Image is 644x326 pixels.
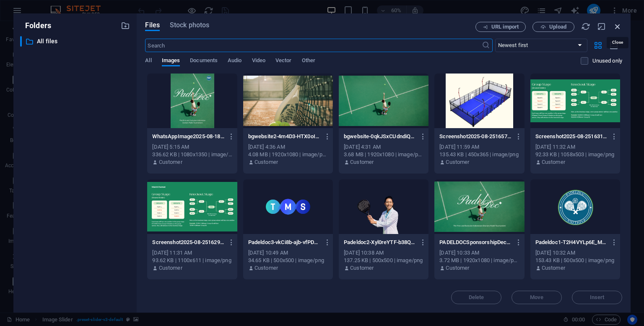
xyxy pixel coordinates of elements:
div: [DATE] 10:38 AM [344,249,423,257]
p: Customer [542,158,565,166]
span: URL import [491,24,519,29]
i: Reload [581,22,590,31]
span: Stock photos [170,20,209,30]
div: [DATE] 11:32 AM [535,143,615,151]
p: Customer [446,158,469,166]
p: Customer [159,158,182,166]
p: Screenshot2025-08-25163151-N042c0ZjzmS_td5PW1Ok0g.png [535,133,608,140]
span: Audio [228,55,241,67]
div: ​ [20,36,22,47]
p: Screenshot2025-08-25165733-WaMLQXTGW9Q2baWot2Cdow.png [439,133,512,140]
span: Documents [190,55,218,67]
div: [DATE] 10:49 AM [248,249,328,257]
p: Padeldoc2-Xyl0reYTF-b38QapKc4_wA.png [344,239,416,246]
p: Folders [20,20,51,31]
div: [DATE] 11:31 AM [152,249,232,257]
div: [DATE] 10:32 AM [535,249,615,257]
p: bgwebsite-0qkJSxCUdndiQy2CPGRA7A.png [344,133,416,140]
p: Customer [254,264,278,272]
i: Minimize [597,22,606,31]
button: Upload [532,22,574,32]
div: [DATE] 11:59 AM [439,143,519,151]
div: 137.25 KB | 500x500 | image/png [344,257,423,264]
div: 336.62 KB | 1080x1350 | image/jpeg [152,151,232,158]
div: [DATE] 10:33 AM [439,249,519,257]
div: 92.33 KB | 1058x503 | image/png [535,151,615,158]
span: Upload [549,24,566,29]
span: Other [302,55,315,67]
div: 34.65 KB | 500x500 | image/png [248,257,328,264]
span: Video [252,55,265,67]
p: Customer [254,158,278,166]
p: Screenshot2025-08-25162930-Ck705xubzPYvv42IwXtwbg.png [152,239,224,246]
p: Unused only [592,57,622,65]
div: 4.08 MB | 1920x1080 | image/png [248,151,328,158]
p: PADELDOCSponsorshipDeckOctober2025.pdf-n6JQuDAHDDQm_Qrrx3YHYg.png [439,239,512,246]
div: 153.43 KB | 500x500 | image/png [535,257,615,264]
div: [DATE] 4:31 AM [344,143,423,151]
i: Create new folder [121,21,130,30]
span: Files [145,20,160,30]
div: 3.72 MB | 1920x1080 | image/png [439,257,519,264]
div: 135.43 KB | 450x365 | image/png [439,151,519,158]
button: URL import [475,22,526,32]
div: [DATE] 4:36 AM [248,143,328,151]
div: 93.62 KB | 1100x611 | image/png [152,257,232,264]
p: Customer [350,158,374,166]
p: Customer [446,264,469,272]
p: WhatsAppImage2025-08-18at17.30.05-y62XN7gUYNc_zMR3Iq1kuw.jpeg [152,133,224,140]
div: [DATE] 5:15 AM [152,143,232,151]
input: Search [145,39,481,52]
p: Padeldoc3-vkCi8b-ajb-vfPDdq0M1iQ.png [248,239,320,246]
p: Padeldoc1-T2H4VYLp6E_Ma8hfQuGUKg.png [535,239,608,246]
span: All [145,55,151,67]
p: Customer [542,264,565,272]
p: bgwebsite2-4m4D3-HTX0oIz3oVPt6OGg.png [248,133,320,140]
span: Images [162,55,180,67]
span: Vector [275,55,292,67]
p: Customer [350,264,374,272]
p: All files [37,37,115,46]
p: Customer [159,264,182,272]
div: 3.68 MB | 1920x1080 | image/png [344,151,423,158]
